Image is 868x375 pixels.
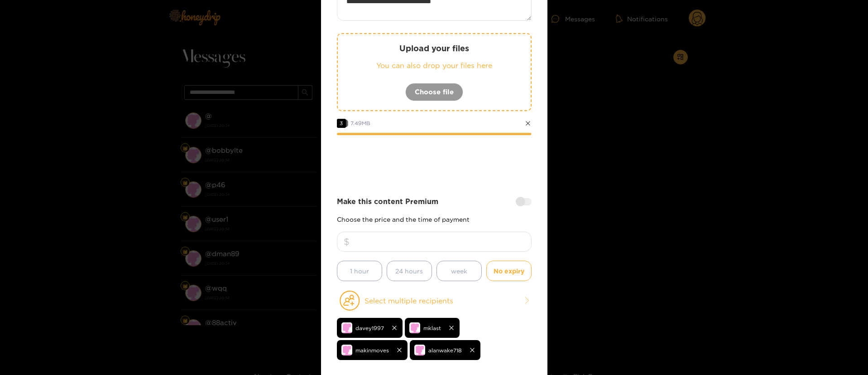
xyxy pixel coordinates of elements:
span: 24 hours [395,266,423,276]
button: Select multiple recipients [337,290,532,311]
img: no-avatar.png [409,322,420,333]
span: makinmoves [355,345,389,356]
p: Choose the price and the time of payment [337,216,532,223]
strong: Make this content Premium [337,196,438,207]
span: No expiry [494,266,524,276]
button: No expiry [486,261,532,281]
span: 1 hour [350,266,369,276]
span: davey1997 [355,323,384,333]
span: 7.49 MB [350,120,370,126]
span: mklast [423,323,441,333]
img: no-avatar.png [341,345,352,356]
span: 3 [337,119,346,128]
button: Choose file [405,83,463,101]
span: week [451,266,467,276]
span: alanwake718 [428,345,462,356]
button: 24 hours [387,261,432,281]
button: week [436,261,482,281]
img: no-avatar.png [414,345,425,356]
button: 1 hour [337,261,382,281]
img: no-avatar.png [341,322,352,333]
p: You can also drop your files here [356,60,513,71]
p: Upload your files [356,43,513,54]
